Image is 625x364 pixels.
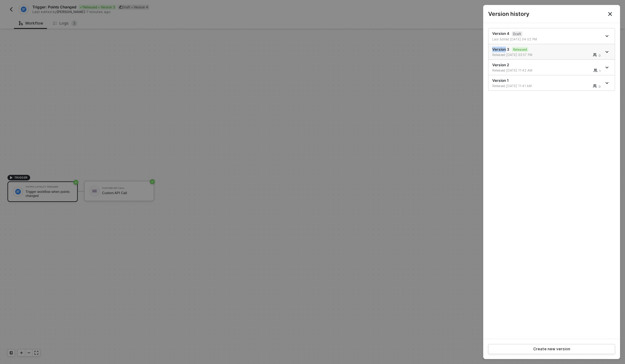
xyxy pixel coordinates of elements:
[488,10,615,18] div: Version history
[488,344,615,354] button: Create new version
[594,68,598,72] span: icon-users
[593,53,597,57] span: icon-users
[492,31,602,41] div: Version 4
[599,53,600,58] div: 0
[599,84,600,89] div: 0
[605,35,610,38] span: icon-arrow-down
[605,50,610,54] span: icon-arrow-down
[492,78,602,88] div: Version 1
[512,47,528,52] sup: Released
[599,68,600,73] div: 1
[492,37,548,41] div: Last Edited [DATE] 04:02 PM
[605,66,610,69] span: icon-arrow-down
[593,84,597,88] span: icon-users
[533,347,570,352] div: Create new version
[492,53,548,57] div: Released [DATE] 03:57 PM
[600,5,620,23] button: Close
[492,84,548,88] div: Released [DATE] 11:41 AM
[492,62,602,72] div: Version 2
[605,82,610,85] span: icon-arrow-down
[492,68,548,72] div: Released [DATE] 11:42 AM
[492,47,602,57] div: Version 3
[512,31,522,36] sup: Draft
